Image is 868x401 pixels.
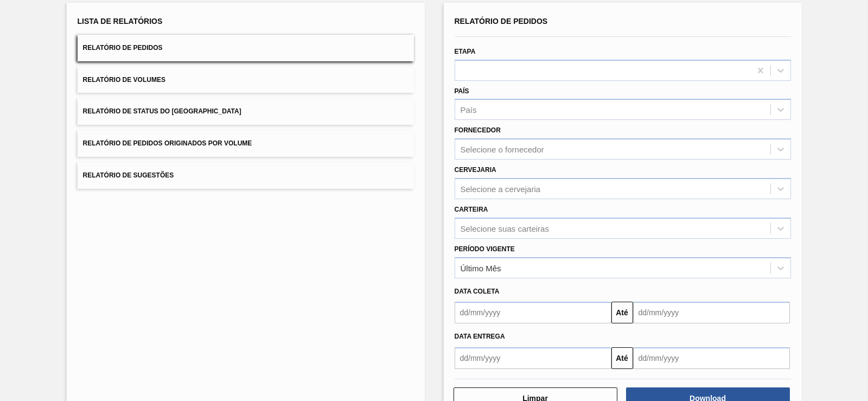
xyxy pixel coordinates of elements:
span: Relatório de Sugestões [83,171,174,179]
label: Etapa [455,48,476,55]
input: dd/mm/yyyy [455,347,611,369]
div: Selecione o fornecedor [461,145,544,154]
button: Até [611,347,633,369]
span: Data Entrega [455,333,505,340]
span: Relatório de Pedidos [455,17,548,26]
button: Relatório de Volumes [78,67,414,93]
div: Último Mês [461,263,501,272]
span: Data coleta [455,288,500,295]
span: Relatório de Pedidos Originados por Volume [83,139,252,147]
div: Selecione a cervejaria [461,184,541,193]
button: Relatório de Pedidos [78,35,414,61]
span: Lista de Relatórios [78,17,163,26]
input: dd/mm/yyyy [455,302,611,323]
span: Relatório de Pedidos [83,44,163,52]
div: Selecione suas carteiras [461,224,549,233]
label: Cervejaria [455,166,496,174]
label: Carteira [455,206,488,213]
input: dd/mm/yyyy [633,347,790,369]
button: Relatório de Pedidos Originados por Volume [78,130,414,157]
div: País [461,105,477,114]
label: País [455,87,469,95]
label: Período Vigente [455,245,515,253]
button: Relatório de Sugestões [78,162,414,189]
label: Fornecedor [455,126,501,134]
span: Relatório de Status do [GEOGRAPHIC_DATA] [83,107,241,115]
button: Relatório de Status do [GEOGRAPHIC_DATA] [78,98,414,125]
button: Até [611,302,633,323]
span: Relatório de Volumes [83,76,165,84]
input: dd/mm/yyyy [633,302,790,323]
